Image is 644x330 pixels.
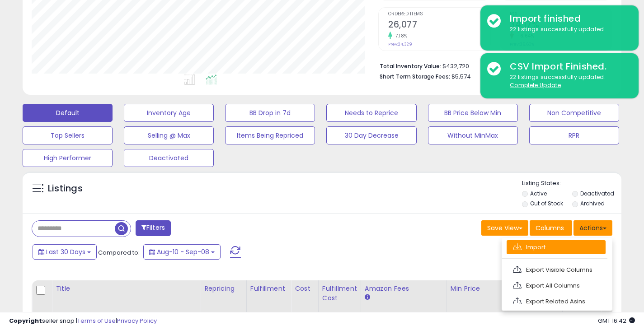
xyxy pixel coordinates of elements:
[507,263,606,277] a: Export Visible Columns
[503,25,632,34] div: 22 listings successfully updated.
[77,316,116,325] a: Terms of Use
[124,104,214,122] button: Inventory Age
[23,149,113,167] button: High Performer
[326,126,416,144] button: 30 Day Decrease
[573,220,612,236] button: Actions
[365,293,370,302] small: Amazon Fees.
[503,73,632,90] div: 22 listings successfully updated.
[507,294,606,308] a: Export Related Asins
[204,284,243,293] div: Repricing
[530,200,563,207] label: Out of Stock
[510,81,561,89] u: Complete Update
[9,316,42,325] strong: Copyright
[23,126,113,144] button: Top Sellers
[580,200,605,207] label: Archived
[295,284,315,293] div: Cost
[428,104,518,122] button: BB Price Below Min
[56,284,197,293] div: Title
[365,284,443,293] div: Amazon Fees
[225,104,315,122] button: BB Drop in 7d
[380,60,606,71] li: $432,720
[507,279,606,293] a: Export All Columns
[250,284,287,293] div: Fulfillment
[530,220,572,236] button: Columns
[529,126,619,144] button: RPR
[98,248,140,257] span: Compared to:
[33,244,97,260] button: Last 30 Days
[536,223,564,232] span: Columns
[380,73,450,80] b: Short Term Storage Fees:
[117,316,157,325] a: Privacy Policy
[136,220,171,236] button: Filters
[388,42,412,47] small: Prev: 24,329
[388,12,490,17] span: Ordered Items
[503,60,632,73] div: CSV Import Finished.
[23,104,113,122] button: Default
[392,33,408,39] small: 7.18%
[46,247,85,256] span: Last 30 Days
[530,190,547,197] label: Active
[507,240,606,254] a: Import
[451,72,471,81] span: $5,574
[225,126,315,144] button: Items Being Repriced
[388,19,490,32] h2: 26,077
[326,104,416,122] button: Needs to Reprice
[481,220,528,236] button: Save View
[9,317,157,325] div: seller snap | |
[124,126,214,144] button: Selling @ Max
[522,179,621,188] p: Listing States:
[143,244,221,260] button: Aug-10 - Sep-08
[428,126,518,144] button: Without MinMax
[380,62,441,70] b: Total Inventory Value:
[157,247,209,256] span: Aug-10 - Sep-08
[322,284,357,303] div: Fulfillment Cost
[580,190,614,197] label: Deactivated
[451,284,497,293] div: Min Price
[598,316,635,325] span: 2025-10-9 16:42 GMT
[48,182,83,195] h5: Listings
[529,104,619,122] button: Non Competitive
[124,149,214,167] button: Deactivated
[503,12,632,25] div: Import finished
